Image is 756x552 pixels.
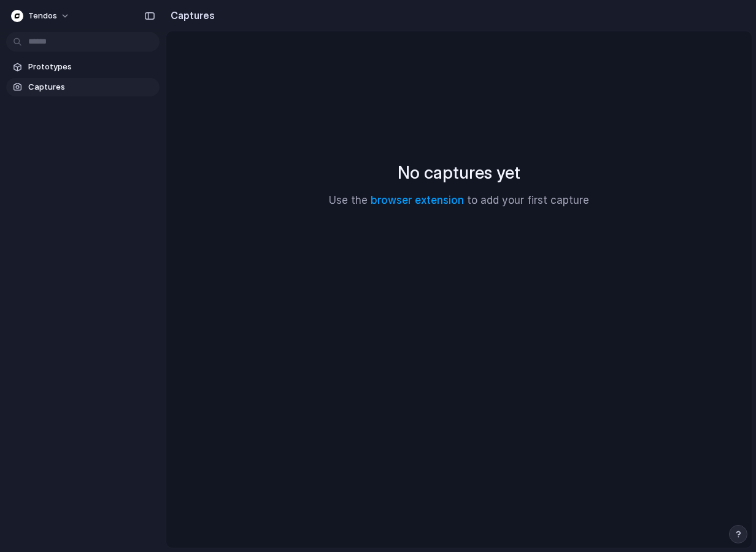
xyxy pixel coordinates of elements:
[28,81,155,93] span: Captures
[28,61,155,73] span: Prototypes
[6,58,160,76] a: Prototypes
[329,193,589,209] p: Use the to add your first capture
[371,194,464,206] a: browser extension
[6,78,160,96] a: Captures
[6,6,76,26] button: Tendos
[28,10,57,22] span: Tendos
[166,8,215,23] h2: Captures
[398,160,520,185] h2: No captures yet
